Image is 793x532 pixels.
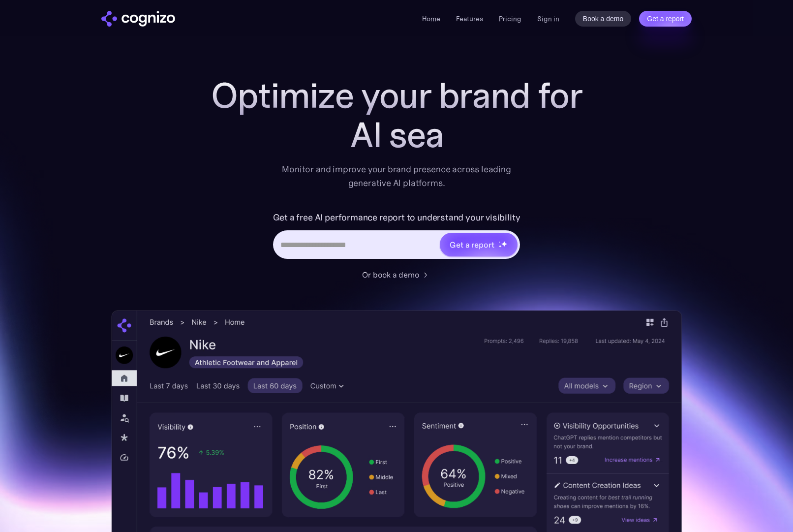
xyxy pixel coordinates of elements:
[537,13,559,25] a: Sign in
[275,162,518,190] div: Monitor and improve your brand presence across leading generative AI platforms.
[200,115,593,155] div: AI sea
[273,210,520,264] form: Hero URL Input Form
[439,232,518,257] a: Get a reportstarstarstar
[501,241,507,247] img: star
[498,245,502,248] img: star
[456,14,483,23] a: Features
[273,210,520,225] label: Get a free AI performance report to understand your visibility
[200,76,593,115] h1: Optimize your brand for
[499,14,521,23] a: Pricing
[639,11,692,27] a: Get a report
[101,11,175,27] a: home
[575,11,632,27] a: Book a demo
[498,241,500,243] img: star
[362,269,419,281] div: Or book a demo
[422,14,440,23] a: Home
[101,11,175,27] img: cognizo logo
[362,269,431,281] a: Or book a demo
[450,239,494,250] div: Get a report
